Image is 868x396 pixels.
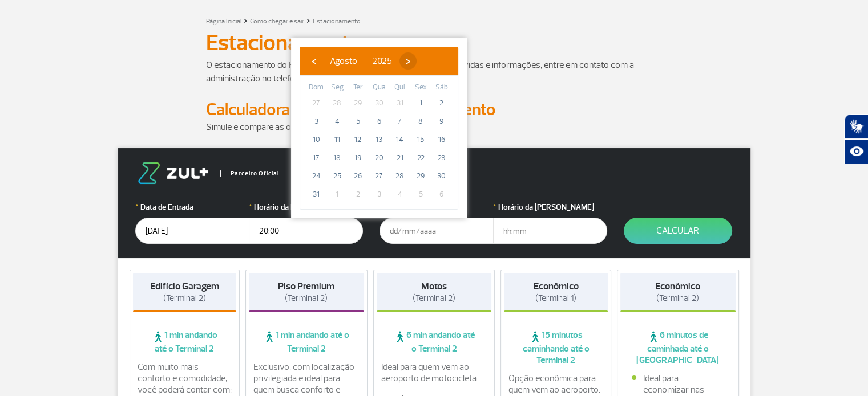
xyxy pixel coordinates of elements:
[380,218,494,244] input: dd/mm/aaaa
[391,185,409,203] span: 4
[391,94,409,112] span: 31
[250,17,304,26] a: Como chegar e sair
[411,185,430,203] span: 5
[411,112,430,130] span: 8
[305,54,417,65] bs-datepicker-navigation-view: ​ ​ ​
[493,218,607,244] input: hh:mm
[534,280,579,292] strong: Econômico
[249,218,363,244] input: hh:mm
[410,81,431,94] th: weekday
[844,139,868,164] button: Abrir recursos assistivos.
[370,112,388,130] span: 6
[349,112,367,130] span: 5
[330,55,357,67] span: Agosto
[349,94,367,112] span: 29
[306,14,310,27] a: >
[206,58,663,85] p: O estacionamento do RIOgaleão é administrado pela Estapar. Para dúvidas e informações, entre em c...
[322,52,365,70] button: Agosto
[135,201,249,213] label: Data de Entrada
[206,99,663,120] h2: Calculadora de Tarifa do Estacionamento
[433,149,451,167] span: 23
[535,293,576,304] span: (Terminal 1)
[844,114,868,139] button: Abrir tradutor de língua de sinais.
[349,185,367,203] span: 2
[369,81,390,94] th: weekday
[370,130,388,149] span: 13
[328,167,346,185] span: 25
[306,81,327,94] th: weekday
[372,55,392,67] span: 2025
[278,280,334,292] strong: Piso Premium
[307,94,325,112] span: 27
[411,130,430,149] span: 15
[348,81,369,94] th: weekday
[399,52,417,70] button: ›
[313,17,361,26] a: Estacionamento
[220,170,279,177] span: Parceiro Oficial
[844,114,868,164] div: Plugin de acessibilidade da Hand Talk.
[421,280,447,292] strong: Motos
[433,94,451,112] span: 2
[381,361,487,384] p: Ideal para quem vem ao aeroporto de motocicleta.
[411,149,430,167] span: 22
[433,130,451,149] span: 16
[620,329,736,366] span: 6 minutos de caminhada até o [GEOGRAPHIC_DATA]
[370,94,388,112] span: 30
[493,201,607,213] label: Horário da [PERSON_NAME]
[391,167,409,185] span: 28
[391,112,409,130] span: 7
[411,94,430,112] span: 1
[305,52,322,70] button: ‹
[391,149,409,167] span: 21
[370,149,388,167] span: 20
[328,130,346,149] span: 11
[433,112,451,130] span: 9
[656,293,699,304] span: (Terminal 2)
[370,185,388,203] span: 3
[307,185,325,203] span: 31
[370,167,388,185] span: 27
[328,94,346,112] span: 28
[391,130,409,149] span: 14
[365,52,399,70] button: 2025
[133,329,237,354] span: 1 min andando até o Terminal 2
[291,38,467,218] bs-datepicker-container: calendar
[206,33,663,52] h1: Estacionamento
[431,81,452,94] th: weekday
[389,81,410,94] th: weekday
[411,167,430,185] span: 29
[307,149,325,167] span: 17
[328,185,346,203] span: 1
[413,293,455,304] span: (Terminal 2)
[328,112,346,130] span: 4
[135,218,249,244] input: dd/mm/aaaa
[349,167,367,185] span: 26
[244,14,248,27] a: >
[328,149,346,167] span: 18
[504,329,608,366] span: 15 minutos caminhando até o Terminal 2
[138,361,232,395] p: Com muito mais conforto e comodidade, você poderá contar com:
[163,293,206,304] span: (Terminal 2)
[249,329,364,354] span: 1 min andando até o Terminal 2
[249,201,363,213] label: Horário da Entrada
[150,280,219,292] strong: Edifício Garagem
[307,130,325,149] span: 10
[433,185,451,203] span: 6
[327,81,348,94] th: weekday
[206,17,241,26] a: Página Inicial
[624,218,732,244] button: Calcular
[206,120,663,134] p: Simule e compare as opções.
[307,167,325,185] span: 24
[508,373,603,395] p: Opção econômica para quem vem ao aeroporto.
[349,149,367,167] span: 19
[655,280,700,292] strong: Econômico
[433,167,451,185] span: 30
[285,293,328,304] span: (Terminal 2)
[377,329,492,354] span: 6 min andando até o Terminal 2
[349,130,367,149] span: 12
[135,162,211,184] img: logo-zul.png
[307,112,325,130] span: 3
